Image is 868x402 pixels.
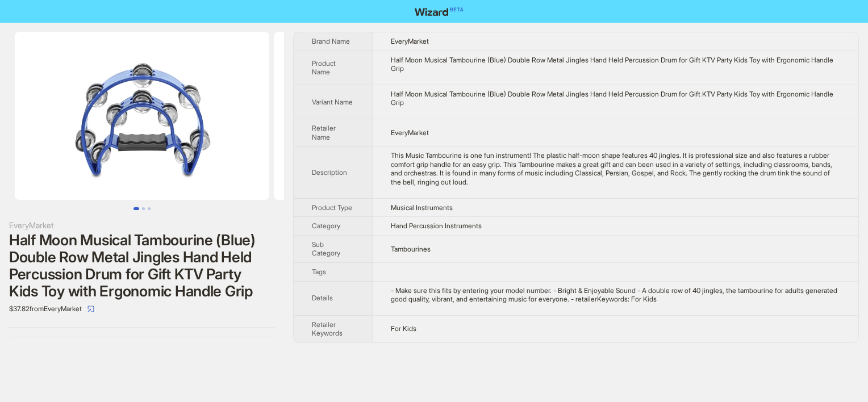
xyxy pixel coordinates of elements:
div: EveryMarket [9,219,275,232]
span: Brand Name [312,37,350,45]
div: This Music Tambourine is one fun instrument! The plastic half-moon shape features 40 jingles. It ... [391,151,840,186]
span: Sub Category [312,240,340,258]
span: Hand Percussion Instruments [391,221,482,230]
div: Half Moon Musical Tambourine (Blue) Double Row Metal Jingles Hand Held Percussion Drum for Gift K... [9,232,275,300]
span: Product Type [312,203,352,212]
span: For Kids [391,324,416,333]
button: Go to slide 2 [142,207,145,210]
span: select [87,305,94,312]
span: Retailer Keywords [312,320,343,338]
div: - Make sure this fits by entering your model number. - Bright & Enjoyable Sound - A double row of... [391,286,840,304]
span: Variant Name [312,98,353,106]
button: Go to slide 3 [148,207,151,210]
span: Details [312,294,333,302]
div: Half Moon Musical Tambourine (Blue) Double Row Metal Jingles Hand Held Percussion Drum for Gift K... [391,90,840,107]
span: Category [312,221,340,230]
div: $37.82 from EveryMarket [9,300,275,318]
span: Musical Instruments [391,203,453,212]
button: Go to slide 1 [133,207,139,210]
span: Product Name [312,59,336,77]
span: Description [312,168,347,177]
span: EveryMarket [391,128,429,137]
span: Tags [312,267,326,276]
div: Half Moon Musical Tambourine (Blue) Double Row Metal Jingles Hand Held Percussion Drum for Gift K... [391,56,840,73]
img: Half Moon Musical Tambourine (Blue) Double Row Metal Jingles Hand Held Percussion Drum for Gift K... [15,32,269,200]
span: Retailer Name [312,124,336,141]
span: EveryMarket [391,37,429,45]
img: Half Moon Musical Tambourine (Blue) Double Row Metal Jingles Hand Held Percussion Drum for Gift K... [274,32,528,200]
span: Tambourines [391,245,431,253]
